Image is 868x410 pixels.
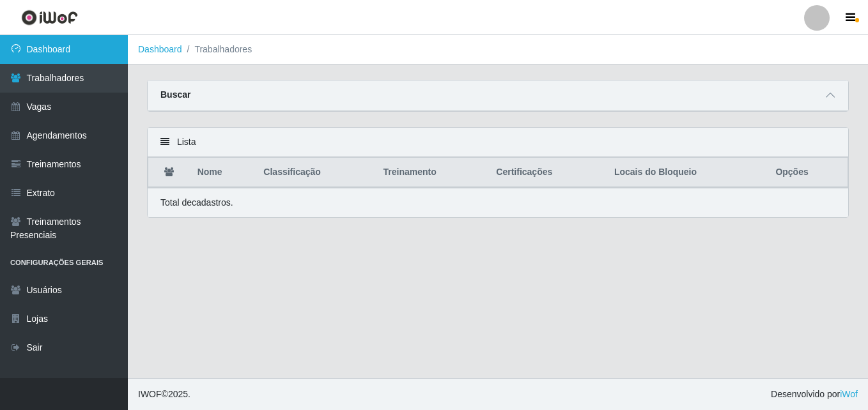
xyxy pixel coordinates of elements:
[768,158,848,188] th: Opções
[148,128,848,157] div: Lista
[375,158,488,188] th: Treinamento
[190,158,256,188] th: Nome
[488,158,607,188] th: Certificações
[128,35,868,65] nav: breadcrumb
[256,158,375,188] th: Classificação
[138,44,182,54] a: Dashboard
[21,10,78,26] img: CoreUI Logo
[160,89,190,100] strong: Buscar
[607,158,768,188] th: Locais do Bloqueio
[182,43,252,56] li: Trabalhadores
[840,389,858,399] a: iWof
[138,389,162,399] span: IWOF
[771,388,858,401] span: Desenvolvido por
[138,388,190,401] span: © 2025 .
[160,196,233,209] p: Total de cadastros.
